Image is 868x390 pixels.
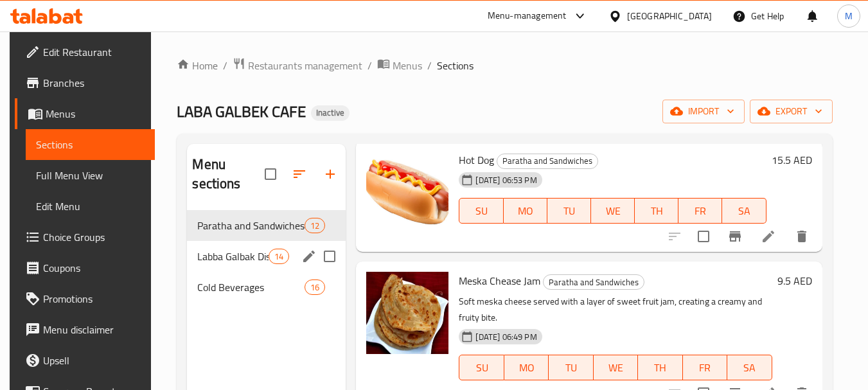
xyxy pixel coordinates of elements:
span: Branches [43,75,145,91]
button: SU [459,198,503,224]
span: Upsell [43,353,145,368]
span: Labba Galbak Dishes [197,249,269,264]
div: Paratha and Sandwiches [543,274,644,290]
span: Edit Restaurant [43,44,145,60]
div: Cold Beverages16 [187,272,346,303]
span: import [673,103,734,120]
button: SA [727,355,772,380]
button: MO [504,355,549,380]
button: FR [678,198,722,224]
div: items [305,218,325,233]
a: Full Menu View [26,160,155,191]
button: MO [504,198,547,224]
span: Cold Beverages [197,279,305,295]
span: Restaurants management [248,58,362,73]
span: SA [727,202,761,220]
span: Inactive [311,107,350,118]
div: [GEOGRAPHIC_DATA] [627,9,712,23]
span: Choice Groups [43,229,145,245]
span: [DATE] 06:53 PM [470,174,542,186]
span: Paratha and Sandwiches [497,154,598,168]
span: Menu disclaimer [43,322,145,337]
button: TU [547,198,591,224]
a: Edit Restaurant [15,37,155,67]
span: MO [509,202,542,220]
h2: Menu sections [192,155,265,193]
a: Menus [377,57,422,74]
button: export [750,100,833,123]
div: items [305,279,325,295]
span: WE [596,202,630,220]
button: FR [683,355,727,380]
span: Meska Chease Jam [459,271,540,290]
div: Paratha and Sandwiches12 [187,210,346,241]
button: WE [591,198,635,224]
button: TH [638,355,682,380]
button: edit [299,247,319,266]
span: LABA GALBEK CAFE [177,97,306,126]
span: Full Menu View [36,168,145,183]
span: FR [684,202,717,220]
span: SU [465,359,499,377]
a: Sections [26,129,155,160]
span: Sections [437,58,474,73]
span: TH [643,359,677,377]
button: import [662,100,745,123]
span: WE [599,359,633,377]
button: TH [635,198,678,224]
span: Sort sections [284,159,315,190]
button: TU [549,355,593,380]
li: / [368,58,372,73]
nav: breadcrumb [177,57,832,74]
img: Meska Chease Jam [366,272,448,354]
a: Coupons [15,253,155,283]
button: WE [594,355,638,380]
span: Coupons [43,260,145,276]
h6: 15.5 AED [772,151,812,169]
span: M [845,9,853,23]
div: Labba Galbak Dishes14edit [187,241,346,272]
span: Sections [36,137,145,152]
span: MO [509,359,544,377]
span: Select all sections [257,161,284,188]
p: Soft meska cheese served with a layer of sweet fruit jam, creating a creamy and fruity bite. [459,294,772,326]
h6: 9.5 AED [777,272,812,290]
button: Branch-specific-item [720,221,750,252]
span: Promotions [43,291,145,306]
li: / [223,58,227,73]
span: Hot Dog [459,150,494,170]
span: Menus [393,58,422,73]
span: Select to update [690,223,717,250]
a: Branches [15,67,155,98]
span: SU [465,202,498,220]
button: SA [722,198,766,224]
a: Promotions [15,283,155,314]
span: FR [688,359,722,377]
span: 14 [269,251,288,263]
span: 12 [305,220,324,232]
a: Choice Groups [15,222,155,253]
a: Menus [15,98,155,129]
button: SU [459,355,504,380]
li: / [427,58,432,73]
a: Restaurants management [233,57,362,74]
div: Paratha and Sandwiches [497,154,598,169]
button: Add section [315,159,346,190]
span: SA [732,359,766,377]
span: Paratha and Sandwiches [544,275,644,290]
div: Menu-management [488,8,567,24]
nav: Menu sections [187,205,346,308]
span: 16 [305,281,324,294]
span: TH [640,202,673,220]
a: Edit menu item [761,229,776,244]
span: export [760,103,822,120]
div: Paratha and Sandwiches [197,218,305,233]
a: Edit Menu [26,191,155,222]
a: Menu disclaimer [15,314,155,345]
div: items [269,249,289,264]
a: Home [177,58,218,73]
span: [DATE] 06:49 PM [470,331,542,343]
a: Upsell [15,345,155,376]
button: delete [786,221,817,252]
div: Inactive [311,105,350,121]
